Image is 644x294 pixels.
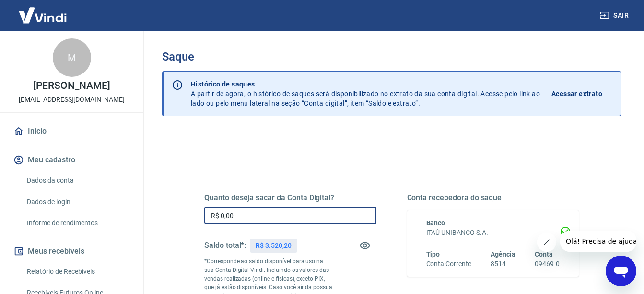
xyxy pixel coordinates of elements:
[535,250,553,258] span: Conta
[19,95,125,105] p: [EMAIL_ADDRESS][DOMAIN_NAME]
[204,241,246,250] h5: Saldo total*:
[33,81,110,91] p: [PERSON_NAME]
[426,250,440,258] span: Tipo
[535,259,560,269] h6: 09469-0
[191,79,540,108] p: A partir de agora, o histórico de saques será disponibilizado no extrato da sua conta digital. Ac...
[53,38,91,77] div: M
[23,171,132,190] a: Dados da conta
[162,50,621,63] h3: Saque
[551,79,613,108] a: Acessar extrato
[426,219,445,227] span: Banco
[23,192,132,212] a: Dados de login
[204,193,376,203] h5: Quanto deseja sacar da Conta Digital?
[12,0,74,30] img: Vindi
[426,228,560,238] h6: ITAÚ UNIBANCO S.A.
[12,149,132,171] button: Meu cadastro
[12,241,132,262] button: Meus recebíveis
[560,231,636,252] iframe: Mensagem da empresa
[6,7,81,14] span: Olá! Precisa de ajuda?
[606,256,636,286] iframe: Botão para abrir a janela de mensagens
[12,121,132,142] a: Início
[23,262,132,282] a: Relatório de Recebíveis
[491,250,515,258] span: Agência
[407,193,579,203] h5: Conta recebedora do saque
[426,259,471,269] h6: Conta Corrente
[598,7,632,24] button: Sair
[491,259,515,269] h6: 8514
[23,213,132,233] a: Informe de rendimentos
[537,233,556,252] iframe: Fechar mensagem
[191,79,540,89] p: Histórico de saques
[551,89,602,98] p: Acessar extrato
[256,241,291,251] p: R$ 3.520,20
